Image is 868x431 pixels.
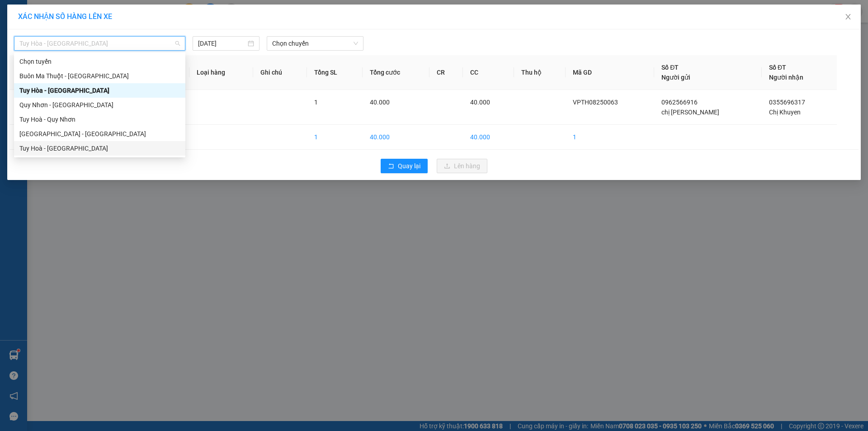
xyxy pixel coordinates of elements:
span: 0962566916 [661,99,698,106]
span: chị [PERSON_NAME] [661,109,719,116]
div: Quy Nhơn - Tuy Hòa [14,98,185,112]
td: 1 [566,125,654,150]
td: 1 [307,125,363,150]
span: Số ĐT [661,64,679,71]
div: Chọn tuyến [14,54,185,69]
span: Chị Khuyen [769,109,801,116]
th: CR [429,55,463,90]
th: CC [463,55,514,90]
input: 11/08/2025 [198,38,246,48]
div: Buôn Ma Thuột - Tuy Hòa [14,69,185,83]
div: Tuy Hoà - Quy Nhơn [14,112,185,127]
div: Tuy Hoà - Quy Nhơn [19,114,180,124]
button: rollbackQuay lại [381,159,428,173]
span: 40.000 [470,99,490,106]
span: Số ĐT [769,64,786,71]
div: Nha Trang - Tuy Hòa [14,127,185,141]
div: Chọn tuyến [19,57,180,66]
div: [GEOGRAPHIC_DATA] - [GEOGRAPHIC_DATA] [19,129,180,139]
td: 40.000 [463,125,514,150]
th: STT [9,55,48,90]
button: Close [835,5,861,30]
th: Thu hộ [514,55,566,90]
th: Tổng SL [307,55,363,90]
span: Người gửi [661,74,690,81]
span: XÁC NHẬN SỐ HÀNG LÊN XE [18,12,112,21]
button: uploadLên hàng [437,159,487,173]
td: 1 [9,90,48,125]
span: VPTH08250063 [573,99,618,106]
span: Chọn chuyến [272,37,358,50]
div: Buôn Ma Thuột - [GEOGRAPHIC_DATA] [19,71,180,81]
th: Loại hàng [189,55,253,90]
span: Người nhận [769,74,803,81]
th: Tổng cước [363,55,429,90]
div: Tuy Hoà - Nha Trang [14,141,185,156]
th: Mã GD [566,55,654,90]
span: 40.000 [370,99,390,106]
span: rollback [388,163,394,170]
span: 1 [314,99,318,106]
span: Quay lại [398,161,420,171]
div: Tuy Hoà - [GEOGRAPHIC_DATA] [19,143,180,153]
div: Tuy Hòa - [GEOGRAPHIC_DATA] [19,85,180,95]
span: close [844,13,852,20]
span: Tuy Hòa - Buôn Ma Thuột [19,37,180,50]
span: 0355696317 [769,99,805,106]
div: Tuy Hòa - Buôn Ma Thuột [14,83,185,98]
th: Ghi chú [253,55,307,90]
td: 40.000 [363,125,429,150]
div: Quy Nhơn - [GEOGRAPHIC_DATA] [19,100,180,110]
